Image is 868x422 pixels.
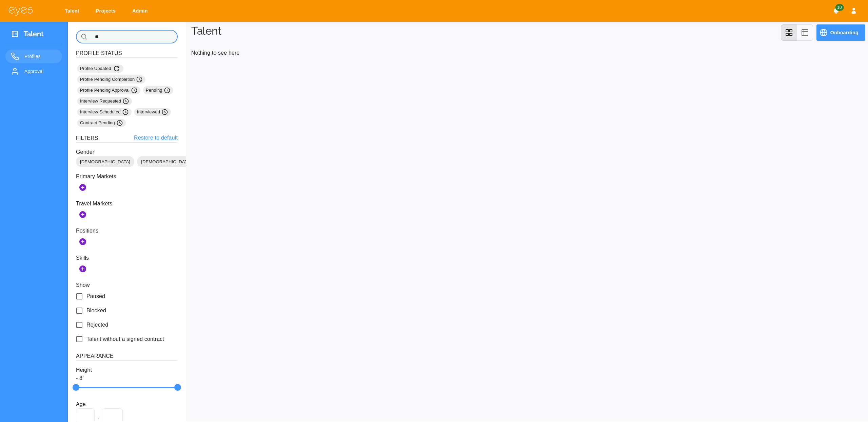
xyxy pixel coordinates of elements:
[76,281,178,289] p: Show
[76,235,90,249] button: Add Positions
[60,5,86,17] a: Talent
[76,352,178,361] h6: Appearance
[80,76,143,83] span: Profile Pending Completion
[76,172,178,181] p: Primary Markets
[76,148,178,156] p: Gender
[76,49,178,58] h6: Profile Status
[86,335,164,343] span: Talent without a signed contract
[76,181,90,194] button: Add Markets
[97,414,99,422] span: -
[5,50,62,63] a: Profiles
[191,49,865,57] p: Nothing to see here
[134,134,178,142] a: Restore to default
[86,292,105,300] span: Paused
[77,97,132,105] div: Interview Requested
[76,400,178,408] p: Age
[76,134,98,142] h6: Filters
[76,227,178,235] p: Positions
[76,374,178,382] p: - 8’
[8,6,33,16] img: eye5
[80,65,121,73] span: Profile Updated
[137,159,195,165] span: [DEMOGRAPHIC_DATA]
[92,5,122,17] a: Projects
[143,86,173,94] div: Pending
[76,159,134,165] span: [DEMOGRAPHIC_DATA]
[80,120,123,126] span: Contract Pending
[86,321,108,329] span: Rejected
[76,156,134,167] div: [DEMOGRAPHIC_DATA]
[781,24,797,41] button: grid
[77,86,140,94] div: Profile Pending Approval
[134,108,171,116] div: Interviewed
[24,52,57,60] span: Profiles
[77,119,126,127] div: Contract Pending
[76,200,178,208] p: Travel Markets
[797,24,813,41] button: table
[835,4,844,11] span: 10
[137,156,195,167] div: [DEMOGRAPHIC_DATA]
[5,65,62,78] a: Approval
[76,208,90,221] button: Add Secondary Markets
[830,5,842,17] button: Notifications
[77,65,123,73] div: Profile Updated
[146,87,171,94] span: Pending
[80,87,138,94] span: Profile Pending Approval
[76,262,90,276] button: Add Skills
[80,109,129,115] span: Interview Scheduled
[24,67,57,75] span: Approval
[77,108,132,116] div: Interview Scheduled
[76,254,178,262] p: Skills
[24,30,44,40] h3: Talent
[781,24,813,41] div: view
[86,307,106,315] span: Blocked
[137,109,168,115] span: Interviewed
[80,98,129,105] span: Interview Requested
[77,75,145,84] div: Profile Pending Completion
[816,24,865,41] button: Onboarding
[191,24,221,37] h1: Talent
[76,366,178,374] p: Height
[128,5,155,17] a: Admin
